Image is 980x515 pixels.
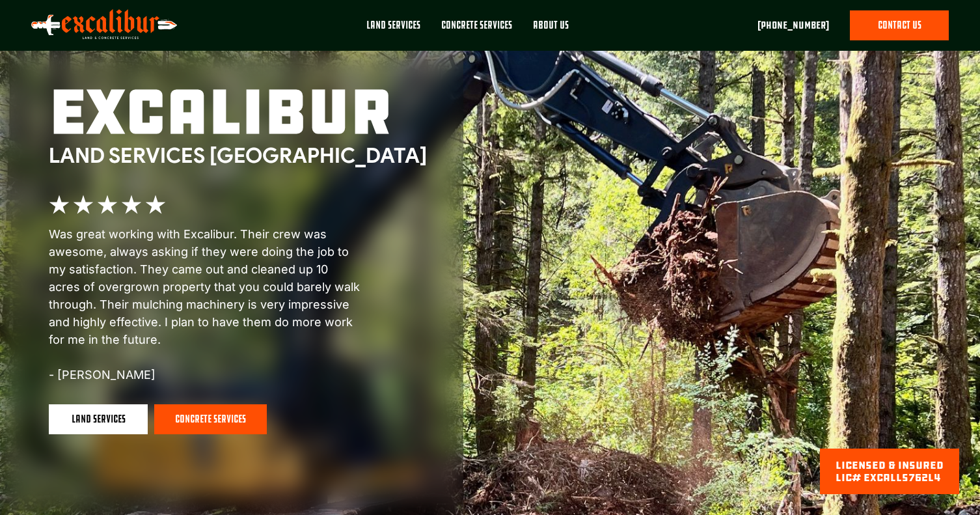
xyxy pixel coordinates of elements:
div: About Us [533,18,569,33]
div: licensed & Insured lic# EXCALLS762L4 [836,459,944,484]
a: concrete services [154,404,267,434]
a: contact us [850,10,949,40]
h1: excalibur [49,81,427,143]
a: land services [49,404,148,434]
div: Land Services [GEOGRAPHIC_DATA] [49,143,427,168]
p: Was great working with Excalibur. Their crew was awesome, always asking if they were doing the jo... [49,225,361,383]
a: [PHONE_NUMBER] [757,18,829,33]
a: About Us [523,10,579,51]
